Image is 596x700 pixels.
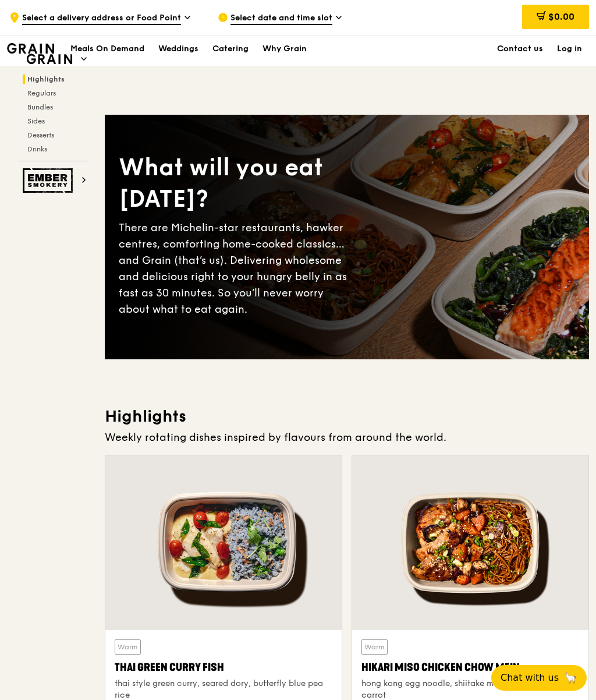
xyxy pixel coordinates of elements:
div: Thai Green Curry Fish [115,659,332,676]
span: Desserts [27,131,54,139]
span: $0.00 [548,11,574,22]
span: Highlights [27,75,65,83]
div: Warm [361,639,388,655]
span: Bundles [27,103,53,111]
button: Chat with us🦙 [491,665,587,691]
a: Why Grain [256,31,314,66]
a: Contact us [490,31,550,66]
span: Select a delivery address or Food Point [22,12,181,25]
a: Weddings [151,31,205,66]
div: There are Michelin-star restaurants, hawker centres, comforting home-cooked classics… and Grain (... [119,220,347,317]
h1: Meals On Demand [70,43,144,55]
span: Regulars [27,89,56,97]
div: Why Grain [262,31,307,66]
img: Grain web logo [23,49,76,70]
div: What will you eat [DATE]? [119,152,347,215]
a: Catering [205,31,256,66]
div: Catering [212,31,249,66]
span: 🦙 [563,671,577,685]
span: Chat with us [501,671,559,685]
div: Weekly rotating dishes inspired by flavours from around the world. [105,429,589,446]
div: Hikari Miso Chicken Chow Mein [361,659,579,676]
h3: Highlights [105,406,589,427]
span: Select date and time slot [230,12,332,25]
div: Warm [115,639,141,655]
img: Ember Smokery web logo [23,168,76,193]
div: Weddings [158,31,198,66]
span: Sides [27,117,45,125]
a: Log in [550,31,589,66]
span: Drinks [27,145,47,153]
